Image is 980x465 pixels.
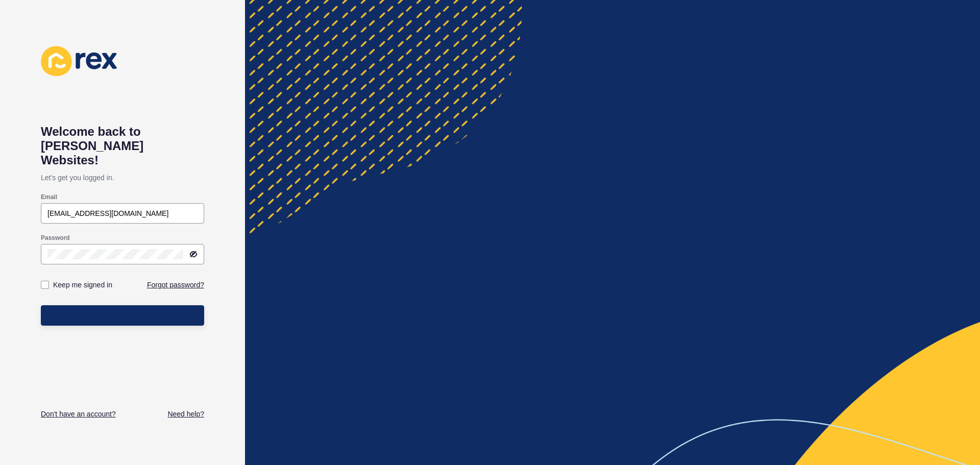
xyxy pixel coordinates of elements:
[147,280,204,290] a: Forgot password?
[47,208,198,218] input: e.g. name@company.com
[53,280,112,290] label: Keep me signed in
[41,167,204,188] p: Let's get you logged in.
[41,125,204,167] h1: Welcome back to [PERSON_NAME] Websites!
[167,409,204,419] a: Need help?
[41,193,57,201] label: Email
[41,234,70,242] label: Password
[41,409,116,419] a: Don't have an account?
